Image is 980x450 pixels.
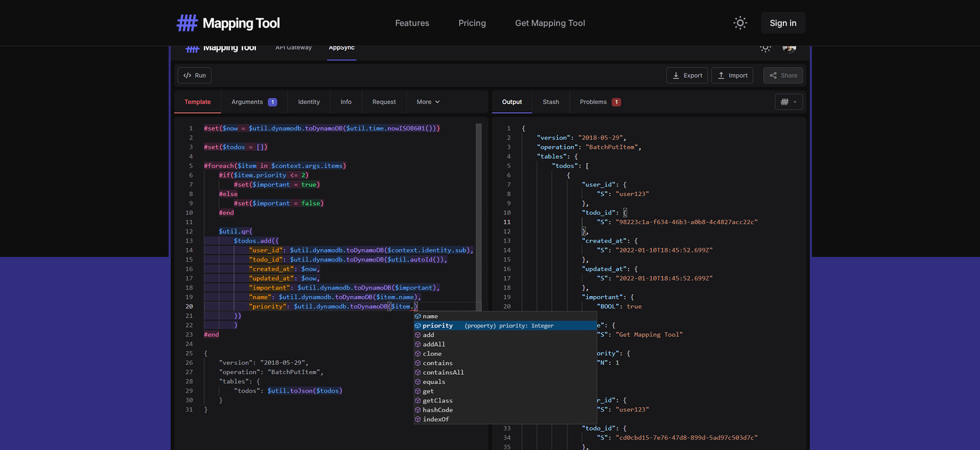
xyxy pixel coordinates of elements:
[175,13,281,33] img: Mapping Tool
[515,17,585,29] a: Get Mapping Tool
[175,12,806,33] nav: Global
[395,17,430,29] a: Features
[761,12,806,34] a: Sign in
[459,17,486,29] a: Pricing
